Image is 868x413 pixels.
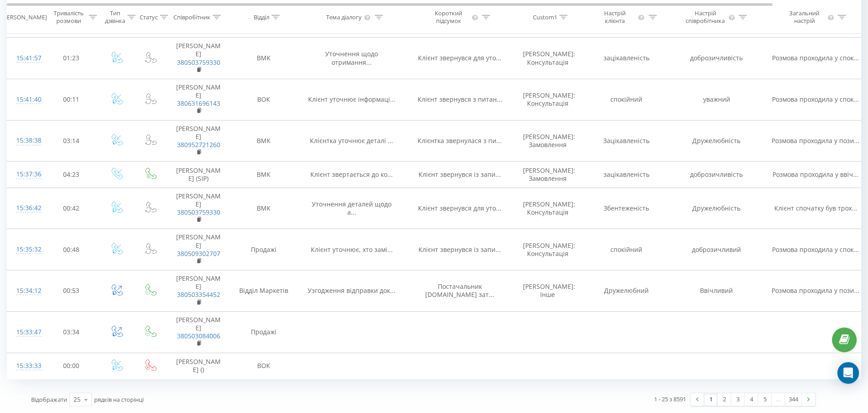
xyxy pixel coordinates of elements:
div: Тривалість розмови [51,9,86,25]
td: [PERSON_NAME]: Замовлення [514,162,582,188]
a: 380503084006 [177,332,220,340]
td: 00:53 [43,270,100,312]
div: 15:41:40 [16,91,34,108]
div: 15:36:42 [16,199,34,217]
div: Тип дзвінка [105,9,125,25]
a: 380509302707 [177,249,220,258]
span: Узгодження відправки док... [308,286,395,295]
span: Клієнт звернувся із запи... [418,170,501,179]
a: 4 [745,393,758,406]
span: Уточнення деталей щодо а... [312,200,391,216]
td: доброзичливість [672,162,762,188]
a: 1 [704,393,718,406]
div: Статус [140,13,158,21]
td: Збентеженість [582,188,672,229]
td: [PERSON_NAME] [167,270,230,312]
td: ВМК [230,188,298,229]
td: [PERSON_NAME]: Замовлення [514,120,582,162]
td: Дружелюбність [672,120,762,162]
td: доброзичливий [672,229,762,270]
td: ВМК [230,38,298,79]
div: 15:35:32 [16,241,34,258]
td: доброзичливість [672,38,762,79]
span: Розмова проходила у спок... [772,95,859,103]
span: Клієнт звернувся для уто... [418,204,501,212]
td: ВОК [230,353,298,379]
span: Розмова проходила у пози... [772,286,859,295]
a: 380952721260 [177,140,220,149]
td: спокійний [582,229,672,270]
div: 1 - 25 з 8591 [654,395,686,404]
span: Клієнт спочатку був трох... [774,204,857,212]
a: 3 [731,393,745,406]
td: [PERSON_NAME] [167,311,230,353]
td: [PERSON_NAME] [167,79,230,120]
td: [PERSON_NAME]: Консультація [514,38,582,79]
td: Відділ Маркетів [230,270,298,312]
td: Продажі [230,311,298,353]
a: 380503759330 [177,58,220,67]
a: 380503759330 [177,208,220,216]
div: Custom1 [533,13,557,21]
div: [PERSON_NAME] [1,13,47,21]
div: Настрій співробітника [684,9,727,25]
span: Клієнт звернувся для уто... [418,54,501,62]
span: Розмова проходила у спок... [772,54,859,62]
td: Продажі [230,229,298,270]
span: Відображати [31,395,67,404]
div: 15:33:33 [16,357,34,375]
td: уважний [672,79,762,120]
td: ВОК [230,79,298,120]
a: 344 [785,393,802,406]
span: Розмова проходила у ввіч... [773,170,859,179]
td: [PERSON_NAME] [167,38,230,79]
td: 03:14 [43,120,100,162]
td: 00:11 [43,79,100,120]
span: Клієнт уточнює, хто замі... [311,245,393,254]
div: 15:33:47 [16,323,34,341]
div: 25 [73,395,81,404]
td: [PERSON_NAME] [167,229,230,270]
td: Дружелюбний [582,270,672,312]
a: 380503354452 [177,290,220,299]
td: 00:48 [43,229,100,270]
span: Постачальник [DOMAIN_NAME] зат... [425,282,494,299]
td: [PERSON_NAME]: Консультація [514,229,582,270]
span: Розмова проходила у спок... [772,245,859,254]
td: зацікавленість [582,162,672,188]
td: 00:42 [43,188,100,229]
span: Уточнення щодо отримання... [325,49,378,66]
td: Ввічливий [672,270,762,312]
span: Клієнт уточнює інформаці... [308,95,395,103]
td: [PERSON_NAME] () [167,353,230,379]
span: Розмова проходила у пози... [772,136,859,145]
span: Клієнт звернувся з питан... [418,95,502,103]
td: 03:34 [43,311,100,353]
div: 15:34:12 [16,282,34,300]
td: спокійний [582,79,672,120]
span: Клієнтка уточнює деталі ... [310,136,393,145]
td: [PERSON_NAME] [167,188,230,229]
td: 00:00 [43,353,100,379]
td: [PERSON_NAME] [167,120,230,162]
td: ВМК [230,120,298,162]
div: Відділ [254,13,269,21]
div: Тема діалогу [326,13,362,21]
td: Дружелюбність [672,188,762,229]
div: Загальний настрій [783,9,826,25]
div: Open Intercom Messenger [837,362,859,384]
div: … [772,393,785,406]
span: рядків на сторінці [94,395,144,404]
a: 5 [758,393,772,406]
span: Клієнт звертається до ко... [310,170,393,179]
div: 15:37:36 [16,166,34,183]
td: [PERSON_NAME]: Інше [514,270,582,312]
a: 380631696143 [177,99,220,108]
td: Зацікавленість [582,120,672,162]
td: [PERSON_NAME] (SIP) [167,162,230,188]
a: 2 [718,393,731,406]
div: Короткий підсумок [427,9,470,25]
td: 01:23 [43,38,100,79]
td: [PERSON_NAME]: Консультація [514,188,582,229]
div: 15:41:57 [16,49,34,67]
